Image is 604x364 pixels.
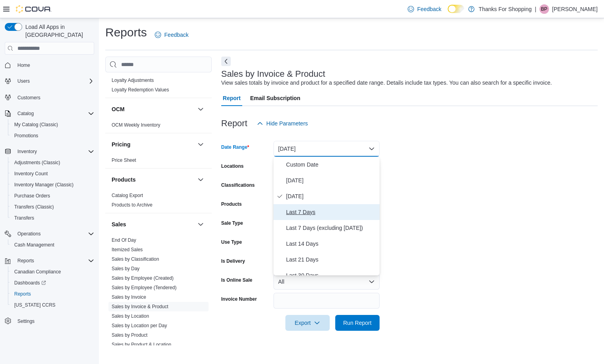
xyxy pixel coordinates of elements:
div: Loyalty [105,76,212,98]
button: [DATE] [274,141,380,157]
span: Catalog Export [112,192,143,199]
span: Canadian Compliance [14,269,61,275]
span: Dashboards [11,278,94,288]
span: Home [14,60,94,70]
button: Next [221,57,231,66]
span: OCM Weekly Inventory [112,122,160,128]
label: Invoice Number [221,296,257,302]
a: Sales by Employee (Created) [112,275,174,281]
a: Loyalty Adjustments [112,78,154,83]
div: Select listbox [274,157,380,275]
span: Inventory Count [11,169,94,178]
a: Settings [14,317,38,326]
span: Users [17,78,30,84]
span: Purchase Orders [14,193,50,199]
span: [DATE] [286,176,376,185]
button: Customers [2,91,97,103]
span: Sales by Classification [112,256,159,262]
span: Email Subscription [250,90,300,106]
span: Last 7 Days (excluding [DATE]) [286,223,376,233]
span: Custom Date [286,160,376,169]
a: Catalog Export [112,193,143,198]
span: Cash Management [11,240,94,250]
label: Date Range [221,144,249,150]
p: [PERSON_NAME] [552,4,598,14]
h3: Products [112,176,136,184]
span: Sales by Location [112,313,149,319]
span: [US_STATE] CCRS [14,302,55,308]
button: OCM [196,104,205,114]
span: Load All Apps in [GEOGRAPHIC_DATA] [22,23,94,39]
button: Settings [2,315,97,327]
button: Home [2,59,97,71]
button: Promotions [8,130,97,141]
nav: Complex example [5,56,94,347]
span: Loyalty Adjustments [112,77,154,83]
div: Products [105,191,212,213]
span: Inventory [17,148,37,155]
span: Feedback [164,31,188,39]
a: Loyalty Redemption Values [112,87,169,93]
button: Transfers [8,212,97,224]
label: Products [221,201,242,207]
a: Promotions [11,131,42,140]
span: Transfers (Classic) [14,204,54,210]
a: Sales by Product [112,332,148,338]
button: Export [285,315,330,331]
a: Sales by Location [112,313,149,319]
span: Cash Management [14,242,54,248]
a: Sales by Invoice & Product [112,304,168,309]
span: Users [14,76,94,86]
button: Users [14,76,33,86]
a: Dashboards [8,277,97,288]
a: Dashboards [11,278,49,288]
button: Transfers (Classic) [8,201,97,212]
span: Report [223,90,241,106]
label: Locations [221,163,244,169]
a: Sales by Classification [112,256,159,262]
h1: Reports [105,25,147,40]
span: Adjustments (Classic) [14,159,60,166]
a: Purchase Orders [11,191,53,201]
button: Inventory [2,146,97,157]
a: Sales by Location per Day [112,323,167,328]
span: Canadian Compliance [11,267,94,277]
span: Feedback [417,5,441,13]
button: Run Report [335,315,380,331]
span: Sales by Day [112,265,140,272]
label: Classifications [221,182,255,188]
span: Export [290,315,325,331]
input: Dark Mode [448,5,464,13]
span: Inventory Count [14,171,48,177]
a: Canadian Compliance [11,267,64,277]
button: Pricing [112,140,194,148]
span: Sales by Location per Day [112,322,167,329]
button: Sales [196,220,205,229]
span: My Catalog (Classic) [11,120,94,129]
button: Operations [2,228,97,239]
span: Catalog [17,110,34,117]
button: Products [112,176,194,184]
a: Adjustments (Classic) [11,158,63,167]
div: Pricing [105,155,212,168]
button: Hide Parameters [254,116,311,131]
a: Customers [14,93,44,102]
button: OCM [112,105,194,113]
a: Sales by Day [112,266,140,271]
span: Sales by Invoice & Product [112,303,168,310]
a: Reports [11,289,34,299]
img: Cova [16,5,51,13]
span: Price Sheet [112,157,136,163]
span: [DATE] [286,191,376,201]
label: Is Delivery [221,258,245,264]
button: Catalog [14,109,37,118]
span: BP [541,4,547,14]
button: Products [196,175,205,184]
button: Reports [14,256,37,265]
a: End Of Day [112,237,136,243]
span: Transfers [11,213,94,223]
a: OCM Weekly Inventory [112,122,160,128]
span: Inventory [14,147,94,156]
span: Products to Archive [112,202,152,208]
span: Promotions [11,131,94,140]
